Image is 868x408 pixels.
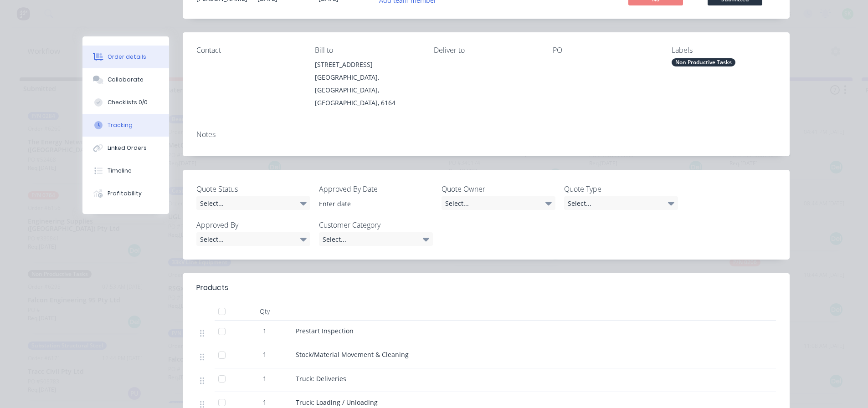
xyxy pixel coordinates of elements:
[82,91,169,114] button: Checklists 0/0
[564,184,678,194] label: Quote Type
[108,76,144,84] div: Collaborate
[442,184,555,194] label: Quote Owner
[315,71,419,109] div: [GEOGRAPHIC_DATA], [GEOGRAPHIC_DATA], [GEOGRAPHIC_DATA], 6164
[196,130,776,139] div: Notes
[319,232,433,246] div: Select...
[82,68,169,91] button: Collaborate
[263,374,267,383] span: 1
[296,374,346,383] span: Truck: Deliveries
[196,282,228,293] div: Products
[564,196,678,210] div: Select...
[296,350,409,359] span: Stock/Material Movement & Cleaning
[263,326,267,336] span: 1
[196,232,310,246] div: Select...
[82,114,169,137] button: Tracking
[196,184,310,194] label: Quote Status
[196,219,310,230] label: Approved By
[196,46,301,55] div: Contact
[319,184,433,194] label: Approved By Date
[82,159,169,182] button: Timeline
[237,302,292,321] div: Qty
[263,398,267,407] span: 1
[196,196,310,210] div: Select...
[108,189,142,198] div: Profitability
[296,398,378,407] span: Truck: Loading / Unloading
[108,167,132,175] div: Timeline
[108,98,148,107] div: Checklists 0/0
[672,46,776,55] div: Labels
[82,182,169,205] button: Profitability
[553,46,657,55] div: PO
[315,58,419,71] div: [STREET_ADDRESS]
[434,46,538,55] div: Deliver to
[319,219,433,230] label: Customer Category
[442,196,555,210] div: Select...
[108,121,133,129] div: Tracking
[108,144,147,152] div: Linked Orders
[82,46,169,68] button: Order details
[296,326,354,335] span: Prestart Inspection
[315,58,419,109] div: [STREET_ADDRESS][GEOGRAPHIC_DATA], [GEOGRAPHIC_DATA], [GEOGRAPHIC_DATA], 6164
[313,197,426,210] input: Enter date
[672,58,735,66] div: Non Productive Tasks
[315,46,419,55] div: Bill to
[108,53,146,61] div: Order details
[82,137,169,159] button: Linked Orders
[263,350,267,359] span: 1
